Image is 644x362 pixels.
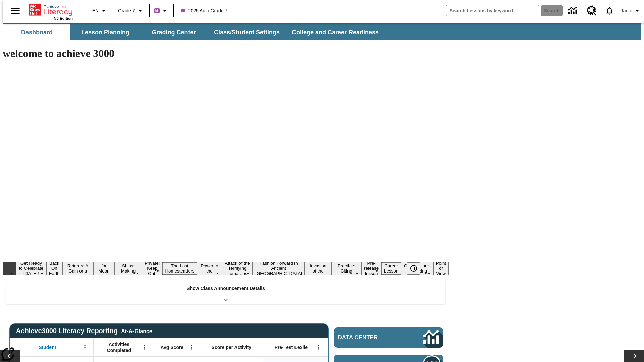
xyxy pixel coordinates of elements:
button: Class/Student Settings [209,24,285,40]
button: Slide 6 Private! Keep Out! [142,260,162,277]
span: NJ Edition [54,16,73,20]
button: Boost Class color is purple. Change class color [152,5,171,17]
button: Slide 4 Time for Moon Rules? [93,257,115,280]
span: Student [39,344,56,350]
button: Open Menu [186,342,196,352]
button: Slide 5 Cruise Ships: Making Waves [115,257,142,280]
button: Pause [407,262,420,275]
button: Slide 12 Mixed Practice: Citing Evidence [331,257,361,280]
button: Open Menu [80,342,90,352]
a: Home [29,3,73,16]
button: Slide 16 Point of View [433,260,449,277]
button: Slide 13 Pre-release lesson [361,260,381,277]
a: Resource Center, Will open in new tab [583,2,601,20]
button: Grading Center [140,24,207,40]
span: Tauto [621,7,632,14]
a: Notifications [601,2,618,19]
button: Slide 2 Back On Earth [46,260,62,277]
span: EN [92,7,99,14]
div: Pause [407,262,427,275]
button: Slide 9 Attack of the Terrifying Tomatoes [222,260,253,277]
button: Slide 7 The Last Homesteaders [162,262,197,275]
button: Open Menu [139,342,149,352]
button: Open Menu [314,342,324,352]
input: search field [446,5,539,16]
div: Show Class Announcement Details [6,281,445,304]
button: Open side menu [5,1,25,21]
span: Score per Activity [212,344,252,350]
button: Slide 10 Fashion Forward in Ancient Rome [253,260,305,277]
div: Home [29,2,73,20]
div: SubNavbar [3,23,641,40]
button: Slide 11 The Invasion of the Free CD [305,257,331,280]
span: Achieve3000 Literacy Reporting [16,327,152,335]
button: Grade: Grade 7, Select a grade [115,5,147,17]
div: At-A-Glance [121,327,152,335]
div: SubNavbar [3,24,385,40]
button: Lesson carousel, Next [624,350,644,362]
span: Grade 7 [118,7,135,14]
button: Slide 3 Free Returns: A Gain or a Drain? [62,257,93,280]
span: Avg Score [160,344,183,350]
button: College and Career Readiness [286,24,384,40]
button: Lesson Planning [72,24,139,40]
button: Profile/Settings [618,5,644,17]
span: Activities Completed [97,341,141,353]
span: Data Center [338,334,401,341]
span: Pre-Test Lexile [275,344,308,350]
h1: welcome to achieve 3000 [3,47,449,60]
a: Data Center [334,327,443,348]
a: Data Center [564,2,583,20]
span: 2025 Auto Grade 7 [181,7,228,14]
button: Slide 1 Get Ready to Celebrate Juneteenth! [16,260,46,277]
button: Dashboard [3,24,70,40]
button: Slide 14 Career Lesson [381,262,401,275]
p: Show Class Announcement Details [186,285,265,292]
span: B [155,6,159,15]
button: Slide 15 The Constitution's Balancing Act [401,257,433,280]
button: Slide 8 Solar Power to the People [197,257,222,280]
button: Language: EN, Select a language [89,5,111,17]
